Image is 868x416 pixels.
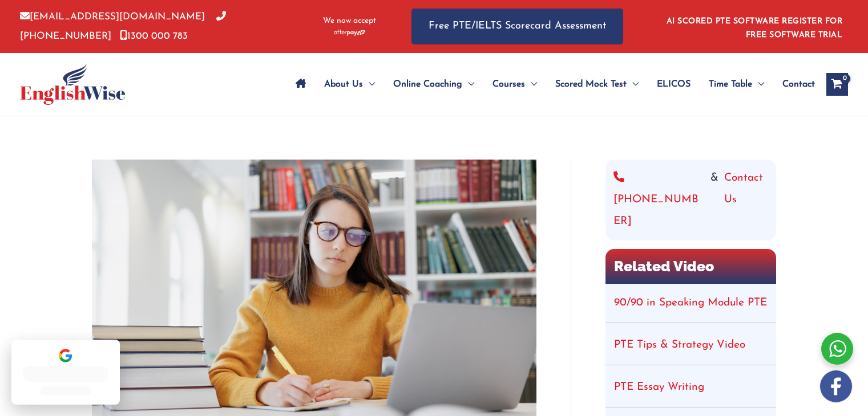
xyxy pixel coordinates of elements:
[393,64,462,104] span: Online Coaching
[657,64,691,104] span: ELICOS
[709,64,752,104] span: Time Table
[555,64,627,104] span: Scored Mock Test
[724,168,768,233] a: Contact Us
[627,64,639,104] span: Menu Toggle
[546,64,648,104] a: Scored Mock TestMenu Toggle
[613,168,705,233] a: [PHONE_NUMBER]
[334,30,365,36] img: Afterpay-Logo
[315,64,384,104] a: About UsMenu Toggle
[826,73,848,96] a: View Shopping Cart, empty
[782,64,815,104] span: Contact
[605,249,776,284] h2: Related Video
[820,370,852,402] img: white-facebook.png
[667,17,843,39] a: AI SCORED PTE SOFTWARE REGISTER FOR FREE SOFTWARE TRIAL
[614,297,767,308] a: 90/90 in Speaking Module PTE
[411,9,623,44] a: Free PTE/IELTS Scorecard Assessment
[700,64,773,104] a: Time TableMenu Toggle
[614,382,704,393] a: PTE Essay Writing
[324,64,363,104] span: About Us
[613,168,768,233] div: &
[752,64,764,104] span: Menu Toggle
[614,340,745,350] a: PTE Tips & Strategy Video
[323,15,376,27] span: We now accept
[384,64,483,104] a: Online CoachingMenu Toggle
[120,31,188,41] a: 1300 000 783
[363,64,375,104] span: Menu Toggle
[492,64,525,104] span: Courses
[20,64,126,105] img: cropped-ew-logo
[20,12,226,40] a: [PHONE_NUMBER]
[483,64,546,104] a: CoursesMenu Toggle
[286,64,815,104] nav: Site Navigation: Main Menu
[660,8,848,45] aside: Header Widget 1
[462,64,474,104] span: Menu Toggle
[20,12,205,22] a: [EMAIL_ADDRESS][DOMAIN_NAME]
[773,64,815,104] a: Contact
[525,64,537,104] span: Menu Toggle
[648,64,700,104] a: ELICOS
